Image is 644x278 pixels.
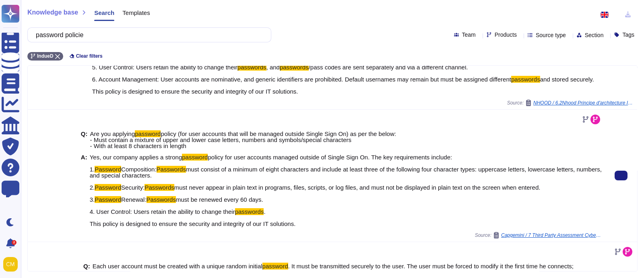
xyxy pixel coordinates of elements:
mark: Passwords [147,196,176,203]
span: Each user account must be created with a unique random initial [93,263,262,270]
span: Section [585,32,604,38]
span: policy (for user accounts that will be managed outside Single Sign On) as per the below: - Must c... [90,130,396,149]
span: Products [495,32,517,38]
mark: Password [95,184,121,191]
input: Search a question or template... [32,28,263,42]
span: NHOOD / 6.2Nhood Principe d'architecture IT v1.3 Grid [533,100,634,105]
button: user [2,255,23,273]
b: Q: [83,263,90,269]
div: 2 [12,240,17,245]
span: Source: [507,100,634,106]
img: user [3,257,18,272]
span: Source type [536,32,566,38]
span: Knowledge base [27,9,78,16]
span: Templates [122,10,150,16]
span: Composition: [121,166,157,173]
span: Are you applying [90,130,135,137]
span: Search [94,10,114,16]
mark: password [182,154,208,161]
mark: password [262,263,288,270]
span: Capgemini / 7 Third Party Assessment Cybersecurity Questionnaire [501,233,602,238]
span: Yes, our company applies a strong [90,154,182,161]
span: Source: [475,232,602,238]
span: Security: [121,184,144,191]
span: IndueD [37,54,54,59]
mark: Password [95,196,121,203]
span: must consist of a minimum of eight characters and include at least three of the following four ch... [90,166,602,191]
span: must never appear in plain text in programs, files, scripts, or log files, and must not be displa... [90,184,541,203]
img: en [601,12,609,18]
mark: passwords [280,64,309,71]
mark: passwords [235,208,264,215]
span: Clear filters [76,54,103,59]
mark: passwords [237,64,266,71]
mark: passwords [511,76,540,83]
span: Renewal: [121,196,147,203]
span: policy for user accounts managed outside of Single Sign On. The key requirements include: 1. [90,154,452,173]
mark: Password [95,166,121,173]
span: Tags [622,32,634,38]
mark: Passwords [157,166,186,173]
span: Team [462,32,476,38]
mark: password [135,130,161,137]
span: must be renewed every 60 days. 4. User Control: Users retain the ability to change their [90,196,263,215]
mark: Passwords [144,184,174,191]
b: A: [81,154,87,227]
span: , and [266,64,280,71]
b: Q: [81,131,88,149]
span: . It must be transmitted securely to the user. The user must be forced to modify it the first tim... [288,263,574,270]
